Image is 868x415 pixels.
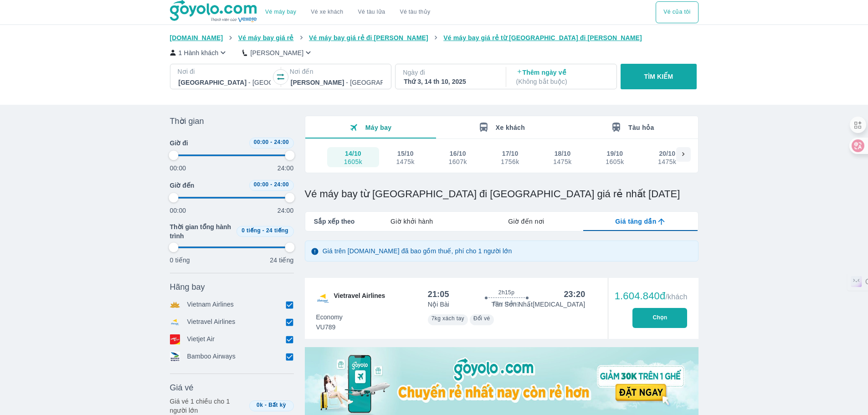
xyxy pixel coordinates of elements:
span: Vé máy bay giá rẻ [238,34,294,41]
span: Economy [316,313,343,322]
p: Giá trên [DOMAIN_NAME] đã bao gồm thuế, phí cho 1 người lớn [323,246,512,256]
a: Vé tàu lửa [351,1,393,23]
span: Bất kỳ [268,402,286,408]
div: lab API tabs example [354,212,698,231]
p: Vietravel Airlines [187,317,236,327]
a: Vé xe khách [311,9,343,15]
span: Hãng bay [170,282,205,292]
span: 24 tiếng [266,227,288,234]
div: choose transportation mode [656,1,698,23]
div: 17/10 [502,149,519,158]
span: Xe khách [496,124,525,131]
div: 1475k [553,158,571,165]
h1: Vé máy bay từ [GEOGRAPHIC_DATA] đi [GEOGRAPHIC_DATA] giá rẻ nhất [DATE] [305,188,699,200]
span: 24:00 [274,139,289,145]
button: Vé tàu thủy [392,1,437,23]
div: choose transportation mode [258,1,437,23]
p: 24 tiếng [270,256,293,265]
div: 20/10 [659,149,675,158]
p: Giá vé 1 chiều cho 1 người lớn [170,397,246,415]
p: 1 Hành khách [179,48,219,57]
div: 15/10 [397,149,414,158]
a: Vé máy bay [265,9,296,15]
span: 7kg xách tay [431,315,464,322]
span: - [270,181,272,188]
p: 24:00 [277,206,294,215]
span: 24:00 [274,181,289,188]
div: 19/10 [607,149,623,158]
p: Nội Bài [428,300,449,309]
p: Vietnam Airlines [187,300,234,310]
div: 1475k [658,158,676,165]
div: 14/10 [345,149,361,158]
span: Máy bay [365,124,392,131]
p: Nơi đến [290,67,384,76]
p: Ngày đi [403,68,497,77]
div: 1605k [344,158,362,165]
div: 23:20 [564,289,585,300]
span: Sắp xếp theo [314,217,355,226]
span: - [270,139,272,145]
span: 0 tiếng [241,227,261,234]
p: 0 tiếng [170,256,190,265]
p: 00:00 [170,164,186,173]
button: [PERSON_NAME] [242,48,313,57]
span: Đổi vé [473,315,490,322]
span: Giờ đi [170,138,188,148]
span: Vé máy bay giá rẻ từ [GEOGRAPHIC_DATA] đi [PERSON_NAME] [443,34,642,41]
p: Vietjet Air [187,334,215,344]
span: Giá tăng dần [615,217,656,226]
p: 00:00 [170,206,186,215]
button: 1 Hành khách [170,48,228,57]
button: Vé của tôi [656,1,698,23]
span: - [265,402,267,408]
span: Vietravel Airlines [334,291,385,306]
span: - [262,227,264,234]
span: Giờ đến [170,181,195,190]
span: Thời gian [170,116,204,127]
span: /khách [665,293,687,301]
div: 1.604.840đ [615,291,688,302]
span: Thời gian tổng hành trình [170,222,233,241]
span: VU789 [316,323,343,332]
p: Nơi đi [178,67,272,76]
button: TÌM KIẾM [621,64,697,89]
div: Thứ 3, 14 th 10, 2025 [404,77,496,86]
div: 1607k [448,158,467,165]
div: 1475k [396,158,415,165]
span: Giờ khởi hành [390,217,433,226]
p: Bamboo Airways [187,352,236,362]
span: Vé máy bay giá rẻ đi [PERSON_NAME] [309,34,428,41]
div: 21:05 [428,289,449,300]
nav: breadcrumb [170,33,699,42]
div: 1605k [606,158,624,165]
div: 16/10 [450,149,466,158]
p: [PERSON_NAME] [250,48,303,57]
span: Tàu hỏa [628,124,654,131]
span: Giá vé [170,382,194,393]
img: VU [316,291,330,306]
p: Thêm ngày về [516,68,608,86]
span: 0k [257,402,263,408]
span: [DOMAIN_NAME] [170,34,223,41]
p: TÌM KIẾM [644,72,673,81]
div: scrollable day and price [327,147,676,167]
p: ( Không bắt buộc ) [516,77,608,86]
span: 2h15p [498,289,514,296]
span: Giờ đến nơi [508,217,544,226]
p: 24:00 [277,164,294,173]
span: 00:00 [254,139,269,145]
p: Tân Sơn Nhất [MEDICAL_DATA] [492,300,586,309]
div: 1756k [501,158,519,165]
div: 18/10 [555,149,571,158]
span: 00:00 [254,181,269,188]
button: Chọn [632,308,687,328]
